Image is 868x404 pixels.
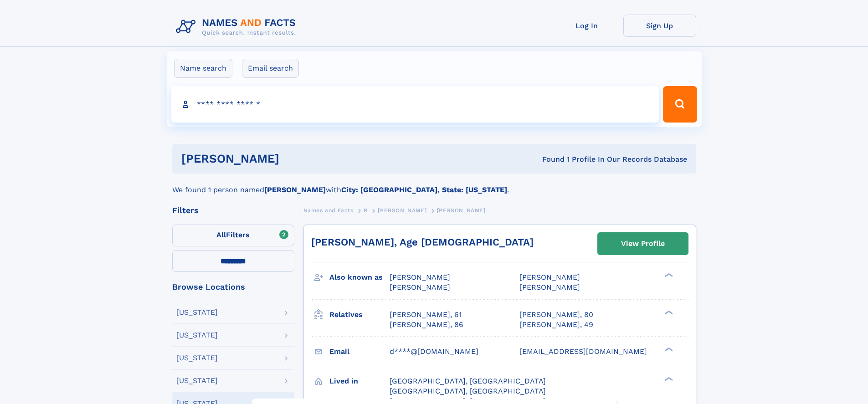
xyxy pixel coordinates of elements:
[303,205,354,216] a: Names and Facts
[364,207,368,214] span: R
[390,387,546,395] span: [GEOGRAPHIC_DATA], [GEOGRAPHIC_DATA]
[621,233,665,254] div: View Profile
[364,205,368,216] a: R
[519,320,593,330] a: [PERSON_NAME], 49
[663,86,697,123] button: Search Button
[390,320,463,330] a: [PERSON_NAME], 86
[171,86,659,123] input: search input
[181,153,411,164] h1: [PERSON_NAME]
[329,307,390,322] h3: Relatives
[663,309,673,315] div: ❯
[390,283,450,291] span: [PERSON_NAME]
[598,233,688,255] a: View Profile
[663,272,673,278] div: ❯
[519,347,647,356] span: [EMAIL_ADDRESS][DOMAIN_NAME]
[437,207,486,214] span: [PERSON_NAME]
[519,273,580,281] span: [PERSON_NAME]
[663,346,673,352] div: ❯
[378,205,426,216] a: [PERSON_NAME]
[172,283,294,291] div: Browse Locations
[390,310,462,320] a: [PERSON_NAME], 61
[172,225,294,246] label: Filters
[550,15,623,37] a: Log In
[390,377,546,385] span: [GEOGRAPHIC_DATA], [GEOGRAPHIC_DATA]
[172,15,303,39] img: Logo Names and Facts
[311,236,534,248] a: [PERSON_NAME], Age [DEMOGRAPHIC_DATA]
[390,273,450,281] span: [PERSON_NAME]
[623,15,696,37] a: Sign Up
[378,207,426,214] span: [PERSON_NAME]
[329,373,390,389] h3: Lived in
[264,185,326,194] b: [PERSON_NAME]
[329,344,390,359] h3: Email
[329,270,390,285] h3: Also known as
[216,230,226,239] span: All
[176,309,218,316] div: [US_STATE]
[519,310,593,320] a: [PERSON_NAME], 80
[519,283,580,291] span: [PERSON_NAME]
[176,332,218,339] div: [US_STATE]
[176,354,218,362] div: [US_STATE]
[663,376,673,382] div: ❯
[411,154,687,164] div: Found 1 Profile In Our Records Database
[172,174,696,195] div: We found 1 person named with .
[174,59,232,78] label: Name search
[172,206,294,215] div: Filters
[176,377,218,384] div: [US_STATE]
[341,185,507,194] b: City: [GEOGRAPHIC_DATA], State: [US_STATE]
[242,59,299,78] label: Email search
